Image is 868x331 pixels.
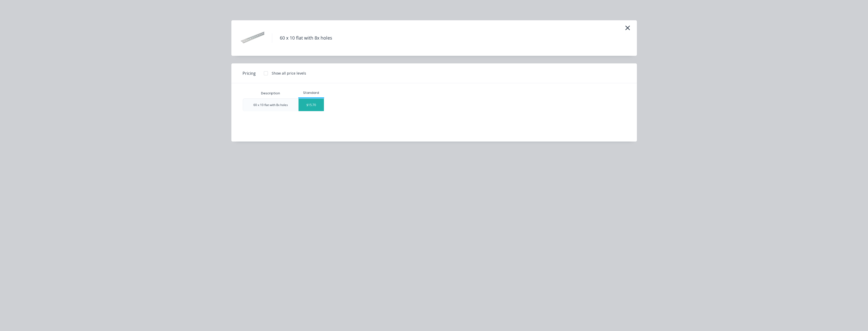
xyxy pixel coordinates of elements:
[253,103,288,107] div: 60 x 10 flat with 8x holes
[299,99,324,111] div: $15.70
[272,33,340,43] h4: 60 x 10 flat with 8x holes
[272,71,306,76] div: Show all price levels
[239,25,264,51] img: 60 x 10 flat with 8x holes
[257,87,284,100] div: Description
[298,91,324,95] div: Standard
[243,70,256,76] span: Pricing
